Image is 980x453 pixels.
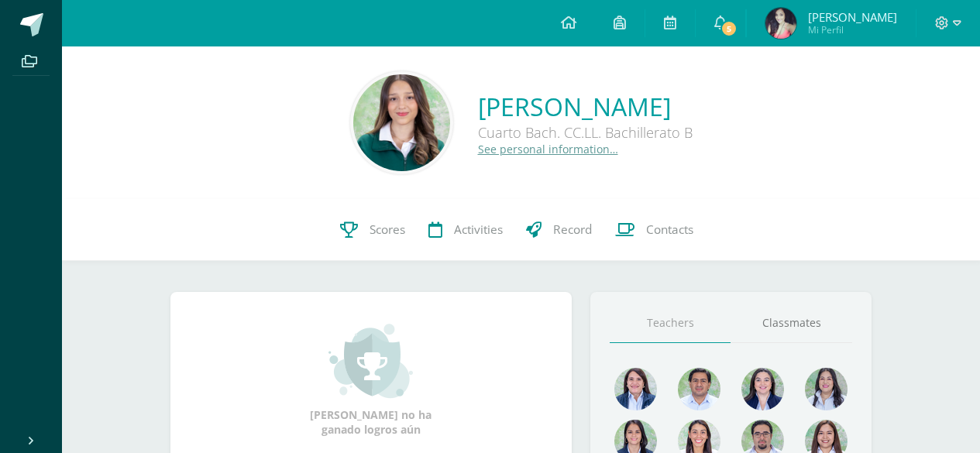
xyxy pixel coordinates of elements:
[741,368,784,410] img: 468d0cd9ecfcbce804e3ccd48d13f1ad.png
[478,123,693,142] div: Cuarto Bach. CC.LL. Bachillerato B
[417,199,514,261] a: Activities
[328,199,417,261] a: Scores
[731,304,852,343] a: Classmates
[765,8,796,39] img: d686daa607961b8b187ff7fdc61e0d8f.png
[646,221,693,238] span: Contacts
[478,142,618,156] a: See personal information…
[603,199,705,261] a: Contacts
[720,20,738,37] span: 5
[614,368,657,410] img: 4477f7ca9110c21fc6bc39c35d56baaa.png
[808,9,897,25] span: [PERSON_NAME]
[514,199,603,261] a: Record
[478,90,693,123] a: [PERSON_NAME]
[805,368,848,410] img: 1934cc27df4ca65fd091d7882280e9dd.png
[553,221,592,238] span: Record
[370,221,405,238] span: Scores
[808,23,897,36] span: Mi Perfil
[294,322,449,437] div: [PERSON_NAME] no ha ganado logros aún
[678,368,720,410] img: 1e7bfa517bf798cc96a9d855bf172288.png
[353,74,450,171] img: e87b6f19d14bc229f7c573161b41de10.png
[610,304,731,343] a: Teachers
[454,221,503,238] span: Activities
[328,322,413,400] img: achievement_small.png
